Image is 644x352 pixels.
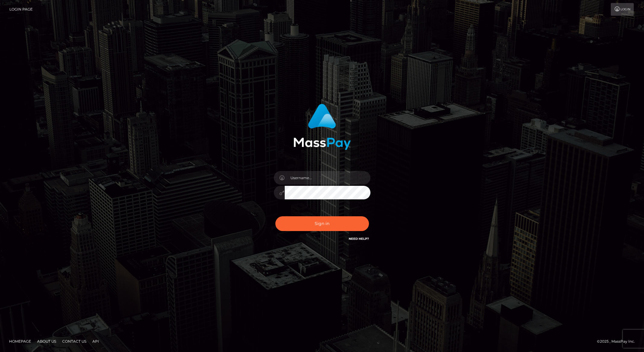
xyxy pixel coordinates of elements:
[35,337,59,346] a: About Us
[275,216,369,231] button: Sign in
[60,337,89,346] a: Contact Us
[90,337,101,346] a: API
[285,171,370,185] input: Username...
[9,3,33,16] a: Login Page
[597,338,639,345] div: © 2025 , MassPay Inc.
[7,337,34,346] a: Homepage
[293,104,351,150] img: MassPay Login
[611,3,634,16] a: Login
[349,237,369,241] a: Need Help?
